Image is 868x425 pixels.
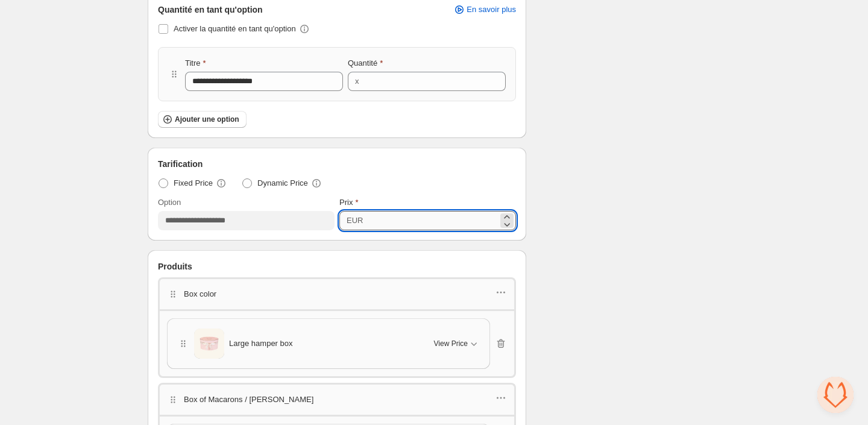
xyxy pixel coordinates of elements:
a: En savoir plus [446,1,523,18]
div: Open chat [817,377,854,413]
span: Quantité en tant qu'option [158,4,263,16]
span: Large hamper box [229,338,293,350]
span: Activer la quantité en tant qu'option [174,24,296,33]
label: Option [158,197,181,209]
label: Prix [339,197,358,209]
span: Tarification [158,158,203,170]
img: Large hamper box [194,326,224,362]
span: En savoir plus [467,5,516,14]
p: Box of Macarons / [PERSON_NAME] [184,394,313,406]
span: View Price [434,339,468,348]
label: Titre [185,57,206,69]
span: Fixed Price [174,177,213,189]
span: Dynamic Price [257,177,308,189]
div: EUR [347,215,363,227]
label: Quantité [348,57,383,69]
p: Box color [184,288,216,300]
div: x [355,75,359,87]
span: Produits [158,260,192,272]
button: Ajouter une option [158,111,247,128]
span: Ajouter une option [175,115,239,124]
button: View Price [427,334,487,353]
